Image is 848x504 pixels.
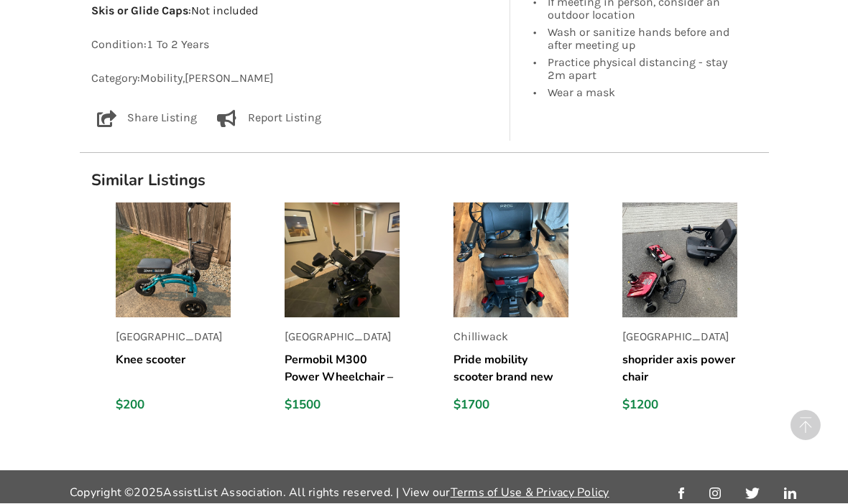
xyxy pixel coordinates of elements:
a: listing[GEOGRAPHIC_DATA]Knee scooter$200 [116,203,262,425]
a: listing[GEOGRAPHIC_DATA]Permobil M300 Power Wheelchair – Tilt, Seat Elevation, Batteries, R-Net$1500 [285,203,430,425]
h5: Knee scooter [116,352,231,386]
h5: Pride mobility scooter brand new [453,352,568,386]
div: $1700 [453,398,568,414]
img: listing [622,203,737,318]
p: Share Listing [127,111,197,128]
img: instagram_link [709,488,721,500]
div: Practice physical distancing - stay 2m apart [548,55,739,85]
p: Chilliwack [453,330,568,346]
a: listing[GEOGRAPHIC_DATA]shoprider axis power chair$1200 [622,203,768,425]
img: listing [116,203,231,318]
p: [GEOGRAPHIC_DATA] [116,330,231,346]
p: Condition: 1 To 2 Years [91,37,499,54]
img: listing [285,203,400,318]
img: listing [453,203,568,318]
a: listingChilliwackPride mobility scooter brand new$1700 [453,203,599,425]
div: $1200 [622,398,737,414]
p: Category: Mobility , [PERSON_NAME] [91,71,499,88]
h5: Permobil M300 Power Wheelchair – Tilt, Seat Elevation, Batteries, R-Net [285,352,400,386]
p: [GEOGRAPHIC_DATA] [285,330,400,346]
div: Wear a mask [548,85,739,100]
p: Report Listing [248,111,321,128]
div: $200 [116,398,231,414]
p: [GEOGRAPHIC_DATA] [622,330,737,346]
img: facebook_link [678,488,684,500]
h1: Similar Listings [80,171,769,191]
h5: shoprider axis power chair [622,352,737,386]
a: Terms of Use & Privacy Policy [451,485,609,501]
strong: Skis or Glide Caps [91,4,188,18]
div: Wash or sanitize hands before and after meeting up [548,24,739,55]
div: $1500 [285,398,400,414]
img: twitter_link [745,488,759,500]
img: linkedin_link [784,488,796,500]
p: : Not included [91,4,499,20]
